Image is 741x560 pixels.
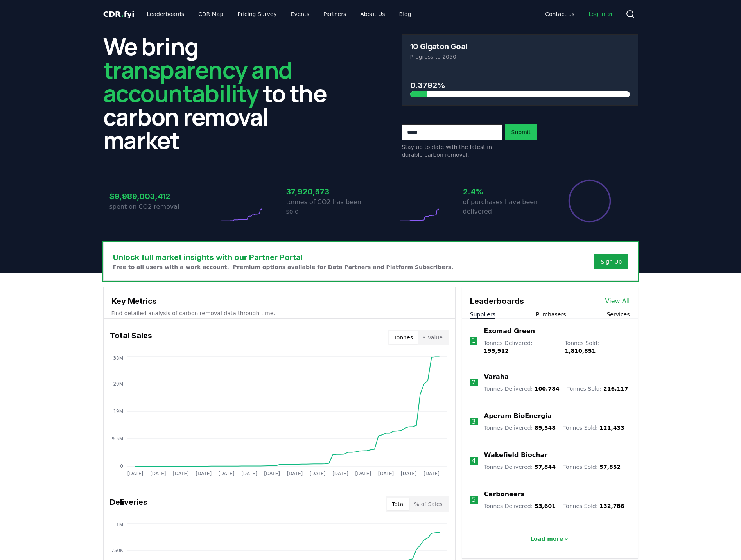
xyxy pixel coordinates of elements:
[264,471,280,476] tspan: [DATE]
[603,386,628,392] span: 216,117
[565,348,596,354] span: 1,810,851
[317,7,352,21] a: Partners
[582,7,619,21] a: Log in
[110,330,152,345] h3: Total Sales
[111,295,447,307] h3: Key Metrics
[410,79,630,91] h3: 0.3792%
[484,411,552,421] a: Aperam BioEnergia
[484,327,535,336] a: Exomad Green
[332,471,348,476] tspan: [DATE]
[402,143,502,159] p: Stay up to date with the latest in durable carbon removal.
[568,179,612,223] div: Percentage of sales delivered
[231,7,283,21] a: Pricing Survey
[484,424,556,432] p: Tonnes Delivered :
[535,425,556,431] span: 89,548
[484,502,556,510] p: Tonnes Delivered :
[472,456,476,465] p: 4
[287,471,303,476] tspan: [DATE]
[286,186,371,197] h3: 37,920,573
[472,495,476,504] p: 5
[121,9,124,19] span: .
[103,9,135,19] span: CDR fyi
[484,451,547,460] a: Wakefield Biochar
[192,7,230,21] a: CDR Map
[563,463,621,471] p: Tonnes Sold :
[418,331,447,344] button: $ Value
[599,503,624,509] span: 132,786
[535,503,556,509] span: 53,601
[484,385,560,393] p: Tonnes Delivered :
[606,311,630,318] button: Services
[524,531,576,547] button: Load more
[111,309,447,317] p: Find detailed analysis of carbon removal data through time.
[103,54,292,109] span: transparency and accountability
[387,498,409,510] button: Total
[472,417,476,426] p: 3
[535,386,560,392] span: 100,784
[113,355,123,361] tspan: 38M
[103,9,135,20] a: CDR.fyi
[472,378,476,387] p: 2
[539,7,619,21] nav: Main
[588,10,613,18] span: Log in
[567,385,628,393] p: Tonnes Sold :
[111,436,123,442] tspan: 9.5M
[530,535,563,543] p: Load more
[472,336,475,345] p: 1
[470,295,524,307] h3: Leaderboards
[463,186,547,197] h3: 2.4%
[463,197,547,216] p: of purchases have been delivered
[285,7,316,21] a: Events
[535,464,556,470] span: 57,844
[484,348,509,354] span: 195,912
[410,43,467,50] h3: 10 Gigaton Goal
[140,7,417,21] nav: Main
[389,331,418,344] button: Tonnes
[113,409,123,414] tspan: 19M
[173,471,189,476] tspan: [DATE]
[599,464,621,470] span: 57,852
[109,190,194,202] h3: $9,989,003,412
[484,463,556,471] p: Tonnes Delivered :
[505,124,537,140] button: Submit
[103,34,339,152] h2: We bring to the carbon removal market
[111,548,124,553] tspan: 750K
[409,498,447,510] button: % of Sales
[355,471,371,476] tspan: [DATE]
[241,471,257,476] tspan: [DATE]
[109,202,194,212] p: spent on CO2 removal
[605,296,630,306] a: View All
[484,372,509,382] a: Varaha
[536,311,566,318] button: Purchasers
[150,471,166,476] tspan: [DATE]
[563,502,624,510] p: Tonnes Sold :
[140,7,190,21] a: Leaderboards
[218,471,234,476] tspan: [DATE]
[563,424,624,432] p: Tonnes Sold :
[393,7,418,21] a: Blog
[470,311,495,318] button: Suppliers
[113,381,123,387] tspan: 29M
[484,339,557,355] p: Tonnes Delivered :
[378,471,394,476] tspan: [DATE]
[127,471,143,476] tspan: [DATE]
[601,258,622,266] a: Sign Up
[565,339,630,355] p: Tonnes Sold :
[196,471,212,476] tspan: [DATE]
[286,197,371,216] p: tonnes of CO2 has been sold
[354,7,391,21] a: About Us
[484,490,524,499] a: Carboneers
[309,471,325,476] tspan: [DATE]
[113,251,454,263] h3: Unlock full market insights with our Partner Portal
[120,463,123,469] tspan: 0
[599,425,624,431] span: 121,433
[116,522,123,528] tspan: 1M
[110,496,147,512] h3: Deliveries
[423,471,440,476] tspan: [DATE]
[113,263,454,271] p: Free to all users with a work account. Premium options available for Data Partners and Platform S...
